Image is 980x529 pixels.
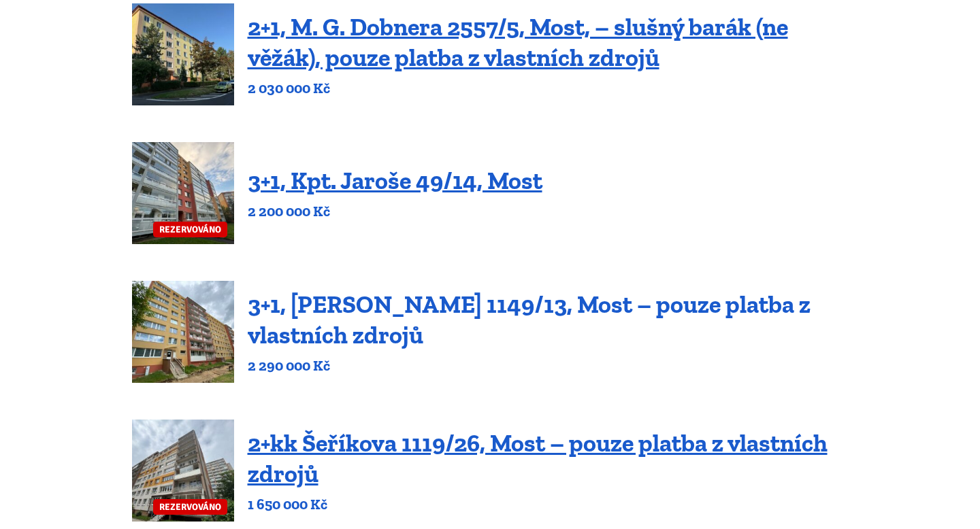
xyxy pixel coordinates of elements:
span: REZERVOVÁNO [153,222,227,237]
a: 3+1, [PERSON_NAME] 1149/13, Most – pouze platba z vlastních zdrojů [248,290,811,349]
a: REZERVOVÁNO [132,420,234,522]
a: 2+kk Šeříkova 1119/26, Most – pouze platba z vlastních zdrojů [248,428,828,488]
p: 1 650 000 Kč [248,495,849,514]
a: REZERVOVÁNO [132,142,234,244]
p: 2 200 000 Kč [248,202,542,221]
p: 2 290 000 Kč [248,356,849,375]
a: 3+1, Kpt. Jaroše 49/14, Most [248,166,542,195]
p: 2 030 000 Kč [248,79,849,98]
span: REZERVOVÁNO [153,499,227,515]
a: 2+1, M. G. Dobnera 2557/5, Most, – slušný barák (ne věžák), pouze platba z vlastních zdrojů [248,12,788,72]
